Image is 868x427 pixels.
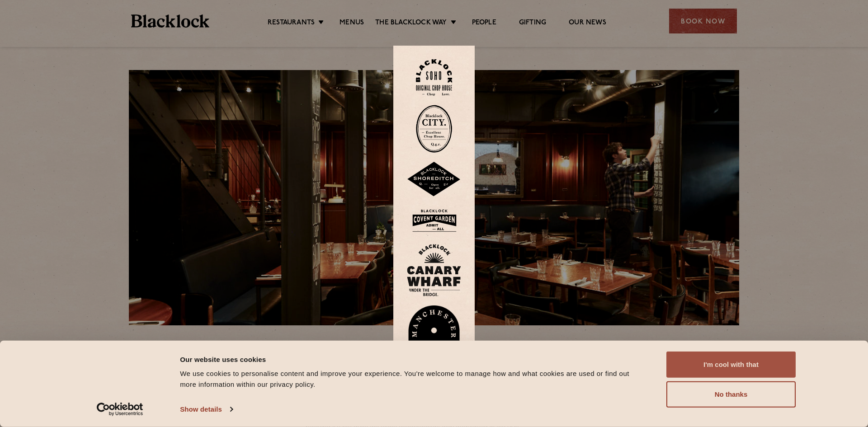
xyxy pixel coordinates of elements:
[416,59,452,96] img: Soho-stamp-default.svg
[407,162,461,197] img: Shoreditch-stamp-v2-default.svg
[180,354,646,365] div: Our website uses cookies
[407,206,461,235] img: BLA_1470_CoventGarden_Website_Solid.svg
[666,381,796,408] button: No thanks
[80,403,160,416] a: Usercentrics Cookiebot - opens in a new window
[407,244,461,296] img: BL_CW_Logo_Website.svg
[180,368,646,390] div: We use cookies to personalise content and improve your experience. You're welcome to manage how a...
[416,105,452,153] img: City-stamp-default.svg
[407,305,461,368] img: BL_Manchester_Logo-bleed.png
[180,403,232,416] a: Show details
[666,352,796,378] button: I'm cool with that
